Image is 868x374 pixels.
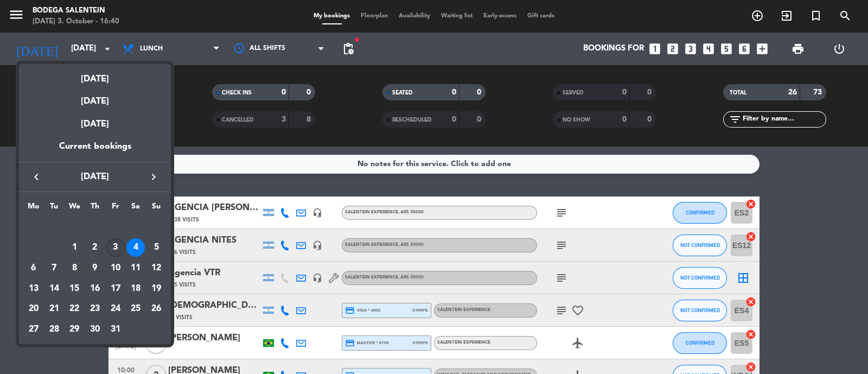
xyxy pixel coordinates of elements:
[64,278,85,299] td: October 15, 2025
[65,238,84,257] div: 1
[126,237,146,258] td: October 4, 2025
[85,200,105,217] th: Thursday
[105,258,126,278] td: October 10, 2025
[105,319,126,340] td: October 31, 2025
[24,259,43,277] div: 6
[85,319,105,340] td: October 30, 2025
[85,278,105,299] td: October 16, 2025
[30,170,43,183] i: keyboard_arrow_left
[46,170,144,184] span: [DATE]
[23,299,44,319] td: October 20, 2025
[86,259,104,277] div: 9
[65,320,84,339] div: 29
[45,300,63,318] div: 21
[19,140,171,162] div: Current bookings
[146,237,167,258] td: October 5, 2025
[105,278,126,299] td: October 17, 2025
[23,217,167,238] td: OCT
[126,259,145,277] div: 11
[126,300,145,318] div: 25
[64,237,85,258] td: October 1, 2025
[147,238,165,257] div: 5
[146,278,167,299] td: October 19, 2025
[146,200,167,217] th: Sunday
[126,299,146,319] td: October 25, 2025
[146,258,167,278] td: October 12, 2025
[144,170,163,184] button: keyboard_arrow_right
[86,320,104,339] div: 30
[44,258,65,278] td: October 7, 2025
[27,170,46,184] button: keyboard_arrow_left
[44,299,65,319] td: October 21, 2025
[85,258,105,278] td: October 9, 2025
[65,300,84,318] div: 22
[44,319,65,340] td: October 28, 2025
[147,300,165,318] div: 26
[23,319,44,340] td: October 27, 2025
[64,319,85,340] td: October 29, 2025
[64,299,85,319] td: October 22, 2025
[86,280,104,298] div: 16
[147,259,165,277] div: 12
[23,278,44,299] td: October 13, 2025
[19,109,171,140] div: [DATE]
[105,237,126,258] td: October 3, 2025
[126,200,146,217] th: Saturday
[146,299,167,319] td: October 26, 2025
[105,200,126,217] th: Friday
[64,258,85,278] td: October 8, 2025
[106,238,125,257] div: 3
[86,300,104,318] div: 23
[106,259,125,277] div: 10
[106,320,125,339] div: 31
[44,278,65,299] td: October 14, 2025
[19,86,171,109] div: [DATE]
[64,200,85,217] th: Wednesday
[105,299,126,319] td: October 24, 2025
[45,259,63,277] div: 7
[19,64,171,86] div: [DATE]
[126,238,145,257] div: 4
[23,200,44,217] th: Monday
[24,280,43,298] div: 13
[44,200,65,217] th: Tuesday
[126,278,146,299] td: October 18, 2025
[85,299,105,319] td: October 23, 2025
[85,237,105,258] td: October 2, 2025
[45,280,63,298] div: 14
[147,170,160,183] i: keyboard_arrow_right
[23,258,44,278] td: October 6, 2025
[24,300,43,318] div: 20
[126,280,145,298] div: 18
[65,259,84,277] div: 8
[45,320,63,339] div: 28
[24,320,43,339] div: 27
[65,280,84,298] div: 15
[126,258,146,278] td: October 11, 2025
[106,280,125,298] div: 17
[147,280,165,298] div: 19
[86,238,104,257] div: 2
[106,300,125,318] div: 24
